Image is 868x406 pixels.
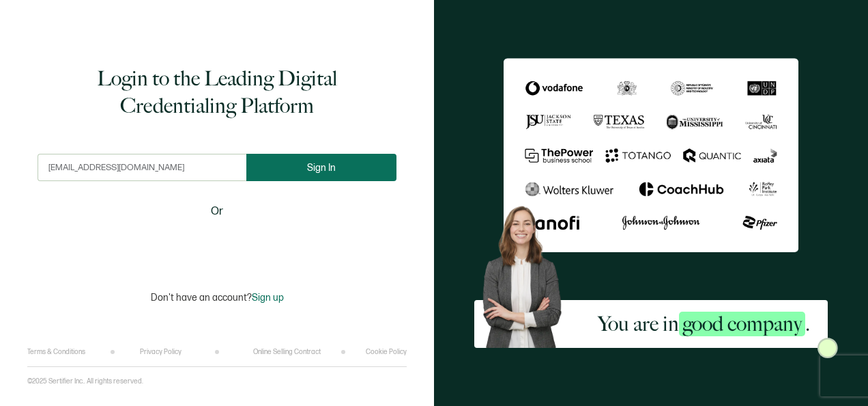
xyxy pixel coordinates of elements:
span: Or [211,203,223,220]
img: Sertifier Login - You are in <span class="strong-h">good company</span>. Hero [474,199,581,348]
input: Enter your work email address [38,154,246,181]
a: Cookie Policy [366,348,407,356]
h1: Login to the Leading Digital Credentialing Platform [38,65,396,120]
img: Sertifier Login - You are in <span class="strong-h">good company</span>. [504,58,798,253]
a: Privacy Policy [140,348,182,356]
span: Sign up [252,292,284,303]
button: Sign In [246,154,396,181]
p: ©2025 Sertifier Inc.. All rights reserved. [27,377,143,385]
a: Terms & Conditions [27,348,85,356]
img: Sertifier Login [818,338,838,358]
span: Sign In [307,163,336,173]
a: Online Selling Contract [253,348,321,356]
p: Don't have an account? [151,292,284,303]
iframe: Sign in with Google Button [132,229,302,259]
h2: You are in . [598,310,810,338]
span: good company [679,312,805,336]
